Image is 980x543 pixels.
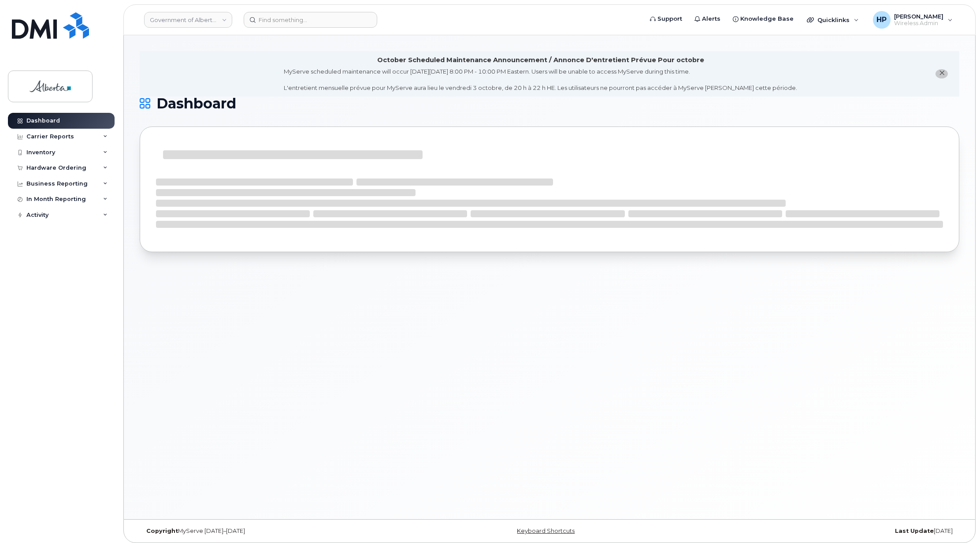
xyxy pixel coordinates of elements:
[146,528,178,534] strong: Copyright
[517,528,575,534] a: Keyboard Shortcuts
[377,56,704,65] div: October Scheduled Maintenance Announcement / Annonce D'entretient Prévue Pour octobre
[140,528,413,535] div: MyServe [DATE]–[DATE]
[895,528,934,534] strong: Last Update
[156,97,236,110] span: Dashboard
[284,67,797,92] div: MyServe scheduled maintenance will occur [DATE][DATE] 8:00 PM - 10:00 PM Eastern. Users will be u...
[935,69,948,78] button: close notification
[686,528,959,535] div: [DATE]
